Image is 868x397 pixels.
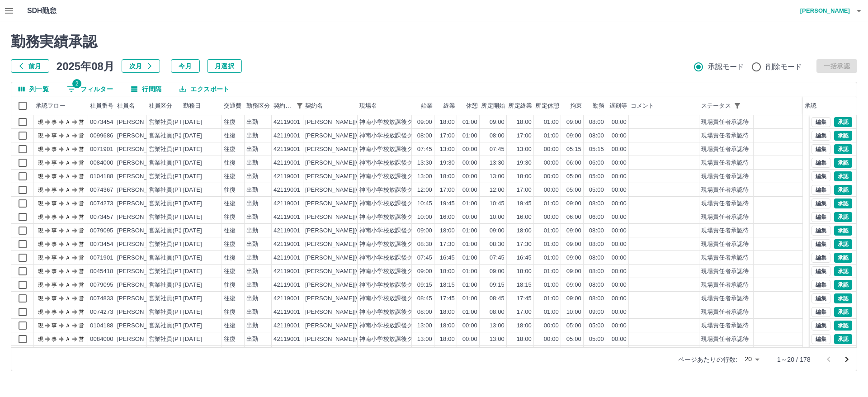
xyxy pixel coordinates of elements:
[224,199,236,208] div: 往復
[566,227,581,235] div: 09:00
[359,213,425,222] div: 神南小学校放課後クラブ
[544,227,559,235] div: 01:00
[629,96,699,115] div: コメント
[11,82,56,96] button: 列選択
[305,145,417,154] div: [PERSON_NAME][GEOGRAPHIC_DATA]
[79,214,84,220] text: 営
[246,199,258,208] div: 出勤
[358,96,412,115] div: 現場名
[517,159,532,167] div: 19:30
[274,145,300,154] div: 42119001
[811,334,830,344] button: 編集
[183,186,202,194] div: [DATE]
[612,132,627,140] div: 00:00
[481,96,505,115] div: 所定開始
[811,158,830,168] button: 編集
[90,213,113,222] div: 0073457
[38,200,43,207] text: 現
[65,173,71,180] text: Ａ
[811,171,830,181] button: 編集
[183,118,202,127] div: [DATE]
[803,96,850,115] div: 承認
[701,172,749,181] div: 現場責任者承認待
[183,96,201,115] div: 勤務日
[544,145,559,154] div: 00:00
[90,96,114,115] div: 社員番号
[490,186,505,194] div: 12:00
[305,96,323,115] div: 契約名
[224,159,236,167] div: 往復
[274,213,300,222] div: 42119001
[443,96,455,115] div: 終業
[811,117,830,127] button: 編集
[65,160,71,166] text: Ａ
[172,82,236,96] button: エクスポート
[612,145,627,154] div: 00:00
[570,96,582,115] div: 拘束
[65,187,71,193] text: Ａ
[834,198,852,208] button: 承認
[246,118,258,127] div: 出勤
[246,172,258,181] div: 出勤
[417,213,432,222] div: 10:00
[517,118,532,127] div: 18:00
[834,334,852,344] button: 承認
[811,226,830,236] button: 編集
[224,132,236,140] div: 往復
[834,144,852,154] button: 承認
[834,158,852,168] button: 承認
[440,132,455,140] div: 17:00
[274,199,300,208] div: 42119001
[90,227,113,235] div: 0079095
[117,145,166,154] div: [PERSON_NAME]
[566,132,581,140] div: 09:00
[440,145,455,154] div: 13:00
[38,132,43,139] text: 現
[224,172,236,181] div: 往復
[834,131,852,141] button: 承認
[490,213,505,222] div: 10:00
[149,227,193,235] div: 営業社員(P契約)
[834,171,852,181] button: 承認
[305,213,417,222] div: [PERSON_NAME][GEOGRAPHIC_DATA]
[606,96,629,115] div: 遅刻等
[11,59,49,73] button: 前月
[440,186,455,194] div: 17:00
[79,132,84,139] text: 営
[183,132,202,140] div: [DATE]
[52,132,57,139] text: 事
[65,132,71,139] text: Ａ
[462,132,477,140] div: 01:00
[462,145,477,154] div: 00:00
[417,186,432,194] div: 12:00
[274,186,300,194] div: 42119001
[38,119,43,125] text: 現
[834,117,852,127] button: 承認
[490,159,505,167] div: 13:30
[612,213,627,222] div: 00:00
[122,59,160,73] button: 次月
[612,199,627,208] div: 00:00
[359,199,425,208] div: 神南小学校放課後クラブ
[566,213,581,222] div: 06:00
[246,227,258,235] div: 出勤
[52,187,57,193] text: 事
[440,159,455,167] div: 19:30
[149,96,173,115] div: 社員区分
[417,159,432,167] div: 13:30
[589,132,604,140] div: 08:00
[72,79,81,88] span: 2
[224,145,236,154] div: 往復
[811,293,830,303] button: 編集
[811,185,830,195] button: 編集
[834,321,852,331] button: 承認
[246,186,258,194] div: 出勤
[88,96,115,115] div: 社員番号
[566,186,581,194] div: 05:00
[566,159,581,167] div: 06:00
[117,132,166,140] div: [PERSON_NAME]
[534,96,561,115] div: 所定休憩
[52,146,57,152] text: 事
[566,172,581,181] div: 05:00
[490,145,505,154] div: 07:45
